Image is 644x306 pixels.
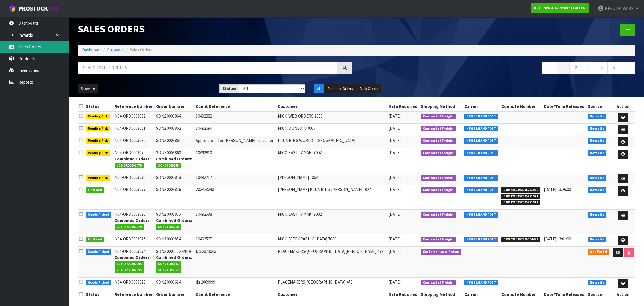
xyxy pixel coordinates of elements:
[78,62,337,74] input: Search sales orders
[361,62,636,76] nav: Page navigation
[464,114,498,119] span: NEW ZEALAND POST
[421,138,456,144] span: Contracted Freight
[84,102,113,111] th: Status
[194,173,276,185] td: 10492717
[501,187,540,193] span: 00894210392605271931
[588,212,606,218] span: Netsuite
[387,102,419,111] th: Date Required
[156,261,181,267] span: SONZ0003661
[421,126,456,132] span: Contracted Freight
[501,200,540,205] span: 00894210392605271948
[421,280,456,286] span: Contracted Freight
[155,246,194,277] td: SONZ0003772 -NEW
[586,290,611,299] th: Source
[607,62,620,74] a: 5
[276,210,387,234] td: MICO EAST TAMAKI 7002
[388,236,401,242] span: [DATE]
[419,290,463,299] th: Shipping Method
[544,187,571,192] span: [DATE] 13:26:00
[463,102,500,111] th: Carrier
[113,246,155,277] td: N04-ORD0003074
[86,175,110,181] span: Pending Pick
[113,185,155,210] td: N04-ORD0003077
[155,278,194,290] td: SONZ0003614
[463,290,500,299] th: Carrier
[156,224,181,230] span: SONZ0003860
[194,246,276,277] td: DS 2073046
[276,111,387,124] td: MICO WEB ORDERS 7333
[86,150,110,156] span: Pending Pick
[388,150,401,155] span: [DATE]
[155,111,194,124] td: SONZ0003864
[9,5,16,12] img: cube-alt.png
[588,150,606,156] span: Netsuite
[588,114,606,119] span: Netsuite
[388,187,401,192] span: [DATE]
[611,290,635,299] th: Action
[78,84,98,93] button: Show: 10
[276,136,387,148] td: PLUMBING WORLD - [GEOGRAPHIC_DATA]
[156,218,192,223] strong: Combined Orders:
[155,136,194,148] td: SONZ0003861
[421,237,456,242] span: Contracted Freight
[388,138,401,143] span: [DATE]
[276,124,387,136] td: MICO DUNEDIN 7065
[388,113,401,119] span: [DATE]
[276,278,387,290] td: PLACEMAKERS-[GEOGRAPHIC_DATA] 473
[155,234,194,246] td: SONZ0003854
[620,62,635,74] a: →
[115,267,144,273] span: N04-ORD0002995
[586,102,611,111] th: Source
[387,290,419,299] th: Date Required
[534,5,586,10] strong: N04 - NERO TAPWARE LIMITED
[588,237,606,242] span: Netsuite
[194,124,276,136] td: 10492694
[314,84,324,93] button: All
[276,173,387,185] td: [PERSON_NAME] 7064
[388,125,401,131] span: [DATE]
[611,102,635,111] th: Action
[500,102,542,111] th: Connote Number
[595,62,608,74] a: 4
[419,102,463,111] th: Shipping Method
[156,267,181,273] span: SONZ0003662
[194,210,276,234] td: 10492538
[115,218,151,223] strong: Combined Orders:
[324,84,356,93] button: Standard Orders
[588,126,606,132] span: Netsuite
[113,124,155,136] td: N04-ORD0003081
[156,255,192,260] strong: Combined Orders:
[86,126,110,132] span: Pending Pick
[388,175,401,180] span: [DATE]
[544,236,571,242] span: [DATE] 13:01:00
[421,187,456,193] span: Contracted Freight
[115,261,144,267] span: N04-ORD0002993
[113,173,155,185] td: N04-ORD0003078
[78,24,352,35] h1: Sales Orders
[49,6,58,12] small: WMS
[155,148,194,173] td: SONZ0003860
[464,212,498,218] span: NEW ZEALAND POST
[276,102,387,111] th: Customer
[500,290,542,299] th: Connote Number
[113,234,155,246] td: N04-ORD0003075
[421,114,456,119] span: Contracted Freight
[588,280,606,286] span: Netsuite
[588,175,606,181] span: Netsuite
[155,124,194,136] td: SONZ0003862
[464,175,498,181] span: NEW ZEALAND POST
[113,210,155,234] td: N04-ORD0003076
[86,280,111,286] span: Goods Picked
[421,175,456,181] span: Contracted Freight
[194,234,276,246] td: 10492527
[588,187,606,193] span: Netsuite
[156,163,181,169] span: SONZ0003855
[155,290,194,299] th: Order Number
[464,237,498,242] span: NEW ZEALAND POST
[605,6,633,11] span: NEROTAPWARE
[86,249,111,255] span: Goods Picked
[569,62,582,74] a: 2
[130,47,153,53] span: Sales Orders
[194,290,276,299] th: Client Reference
[113,111,155,124] td: N04-ORD0003082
